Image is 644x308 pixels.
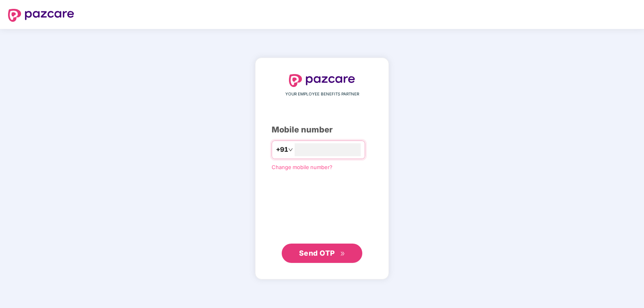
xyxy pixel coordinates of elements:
[282,244,362,263] button: Send OTPdouble-right
[340,251,345,256] span: double-right
[272,164,332,170] a: Change mobile number?
[289,74,355,87] img: logo
[276,145,288,155] span: +91
[8,9,74,22] img: logo
[285,91,359,97] span: YOUR EMPLOYEE BENEFITS PARTNER
[299,249,335,257] span: Send OTP
[288,147,293,152] span: down
[272,124,372,136] div: Mobile number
